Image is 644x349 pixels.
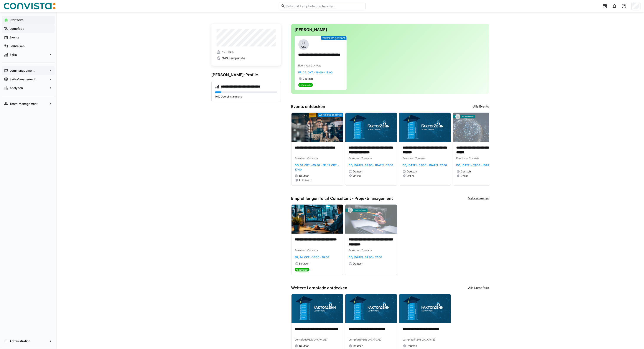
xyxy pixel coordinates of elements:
[353,174,361,178] span: Online
[468,286,489,290] a: Alle Lernpfade
[222,56,245,60] span: 340 Lernpunkte
[403,338,414,341] span: Lernpfad
[345,294,397,323] img: image
[211,73,281,77] h3: [PERSON_NAME]-Profile
[349,164,393,167] span: Do, [DATE] · 09:00 - [DATE] · 17:00
[305,64,321,67] span: von Convista
[302,157,318,160] span: von Convista
[299,179,312,182] span: In Präsenz
[407,344,417,348] span: Deutsch
[414,338,435,341] span: [PERSON_NAME]
[473,104,489,109] a: Alle Events
[453,113,505,142] img: image
[468,196,489,201] a: Mehr anzeigen
[296,268,308,271] span: Angemeldet
[303,77,313,81] span: Deutsch
[292,113,343,142] img: image
[360,338,381,341] span: [PERSON_NAME]
[399,294,451,323] img: image
[399,113,451,142] img: image
[222,50,234,54] span: 19 Skills
[353,344,363,348] span: Deutsch
[356,249,372,252] span: von Convista
[291,104,325,109] h3: Events entdecken
[306,338,327,341] span: [PERSON_NAME]
[301,45,306,48] span: Okt
[463,157,479,160] span: von Convista
[295,338,306,341] span: Lernpfad
[217,50,276,54] a: 19 Skills
[292,205,343,234] img: image
[345,205,397,234] img: image
[345,113,397,142] img: image
[292,294,343,323] img: image
[349,157,356,160] span: Event
[353,262,363,265] span: Deutsch
[295,157,302,160] span: Event
[349,256,382,259] span: Do, [DATE] · 09:00 - 17:00
[298,64,305,67] span: Event
[299,84,312,86] span: Angemeldet
[299,174,310,178] span: Deutsch
[319,113,342,117] span: Warteliste geöffnet
[299,344,310,348] span: Deutsch
[330,196,393,201] span: Consultant - Projektmanagement
[291,196,393,201] h3: Empfehlungen für
[302,41,306,45] span: 24
[456,157,463,160] span: Event
[353,170,363,173] span: Deutsch
[349,249,356,252] span: Event
[461,174,469,178] span: Online
[461,170,471,173] span: Deutsch
[295,164,339,171] span: Do, 16. Okt. · 09:30 - Fr, 17. Okt. · 17:00
[403,164,447,167] span: Do, [DATE] · 09:00 - [DATE] · 17:00
[407,170,417,173] span: Deutsch
[298,71,333,74] span: Fr, 24. Okt. · 16:00 - 18:00
[291,286,348,290] h3: Weitere Lernpfade entdecken
[285,4,363,8] input: Skills und Lernpfade durchsuchen…
[295,27,486,32] h3: [PERSON_NAME]
[299,262,310,265] span: Deutsch
[302,249,318,252] span: von Convista
[356,157,372,160] span: von Convista
[323,36,345,40] span: Warteliste geöffnet
[349,338,360,341] span: Lernpfad
[295,249,302,252] span: Event
[403,157,410,160] span: Event
[295,256,329,259] span: Fr, 24. Okt. · 16:00 - 18:00
[407,174,415,178] span: Online
[410,157,426,160] span: von Convista
[215,95,277,98] p: 10% Übereinstimmung
[456,164,501,167] span: Do, [DATE] · 09:00 - [DATE] · 17:00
